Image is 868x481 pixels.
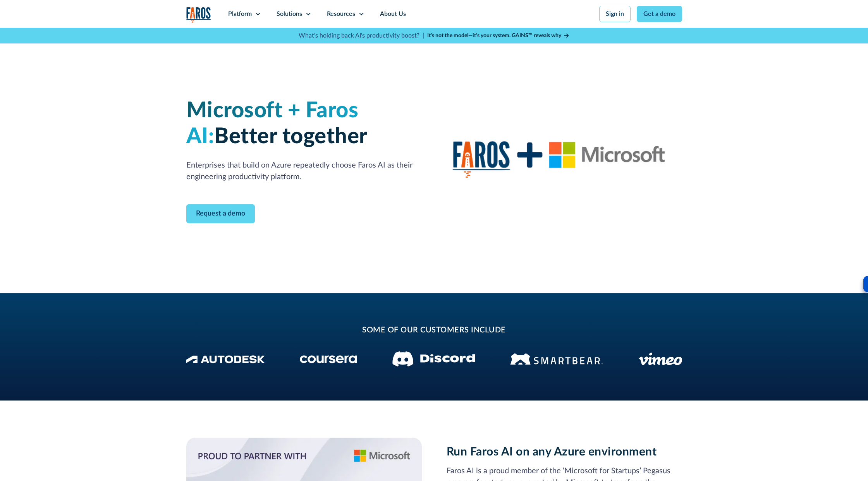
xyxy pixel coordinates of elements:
[228,9,252,19] div: Platform
[638,353,682,365] img: Vimeo logo
[186,204,255,223] a: Contact Modal
[599,6,631,22] a: Sign in
[186,98,425,150] h1: Better together
[392,351,475,366] img: Discord logo
[443,59,682,262] img: Faros AI and Microsoft logos
[637,6,682,22] a: Get a demo
[186,7,211,23] a: home
[186,159,425,183] p: Enterprises that build on Azure repeatedly choose Faros AI as their engineering productivity plat...
[299,31,424,40] p: What's holding back AI's productivity boost? |
[427,33,561,38] strong: It’s not the model—it’s your system. GAINS™ reveals why
[186,7,211,23] img: Logo of the analytics and reporting company Faros.
[248,324,620,336] h2: some of our customers include
[327,9,355,19] div: Resources
[186,100,359,147] span: Microsoft + Faros AI:
[277,9,302,19] div: Solutions
[300,355,357,363] img: Coursera Logo
[447,445,682,459] h2: Run Faros AI on any Azure environment
[510,352,603,366] img: Smartbear Logo
[186,355,265,363] img: Autodesk Logo
[427,32,570,40] a: It’s not the model—it’s your system. GAINS™ reveals why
